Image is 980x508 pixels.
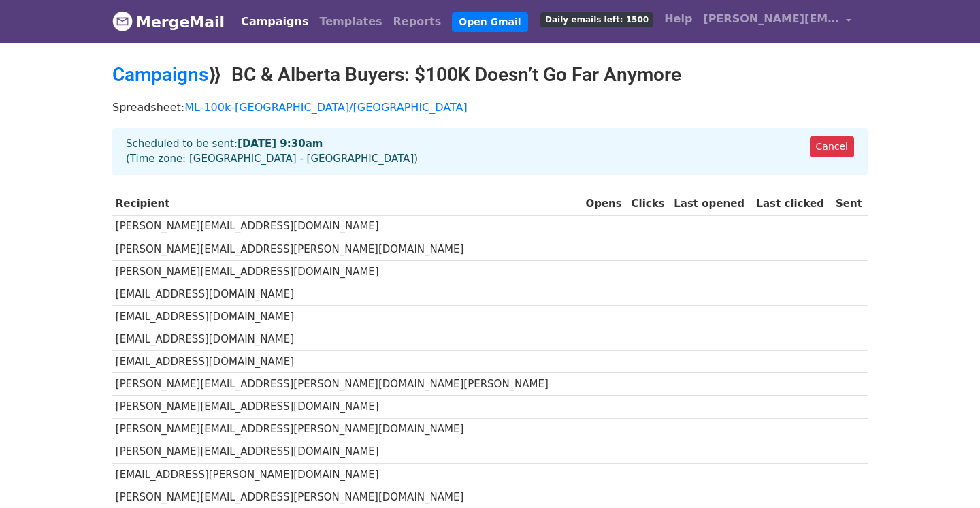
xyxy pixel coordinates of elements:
[112,215,583,238] td: [PERSON_NAME][EMAIL_ADDRESS][DOMAIN_NAME]
[753,193,833,215] th: Last clicked
[535,5,659,33] a: Daily emails left: 1500
[112,7,225,36] a: MergeMail
[112,418,583,441] td: [PERSON_NAME][EMAIL_ADDRESS][PERSON_NAME][DOMAIN_NAME]
[112,63,868,86] h2: ⟫ BC & Alberta Buyers: $100K Doesn’t Go Far Anymore
[659,5,698,33] a: Help
[112,238,583,260] td: [PERSON_NAME][EMAIL_ADDRESS][PERSON_NAME][DOMAIN_NAME]
[670,193,753,215] th: Last opened
[703,11,839,27] span: [PERSON_NAME][EMAIL_ADDRESS][DOMAIN_NAME]
[112,100,868,114] p: Spreadsheet:
[112,486,583,508] td: [PERSON_NAME][EMAIL_ADDRESS][PERSON_NAME][DOMAIN_NAME]
[628,193,671,215] th: Clicks
[112,463,583,486] td: [EMAIL_ADDRESS][PERSON_NAME][DOMAIN_NAME]
[235,8,314,35] a: Campaigns
[112,441,583,463] td: [PERSON_NAME][EMAIL_ADDRESS][DOMAIN_NAME]
[112,283,583,305] td: [EMAIL_ADDRESS][DOMAIN_NAME]
[832,193,868,215] th: Sent
[184,101,468,114] a: ML-100k-[GEOGRAPHIC_DATA]/[GEOGRAPHIC_DATA]
[112,260,583,283] td: [PERSON_NAME][EMAIL_ADDRESS][DOMAIN_NAME]
[112,128,868,175] div: Scheduled to be sent: (Time zone: [GEOGRAPHIC_DATA] - [GEOGRAPHIC_DATA])
[112,351,583,373] td: [EMAIL_ADDRESS][DOMAIN_NAME]
[112,306,583,328] td: [EMAIL_ADDRESS][DOMAIN_NAME]
[112,373,583,396] td: [PERSON_NAME][EMAIL_ADDRESS][PERSON_NAME][DOMAIN_NAME][PERSON_NAME]
[452,12,527,32] a: Open Gmail
[810,136,854,157] a: Cancel
[112,11,133,31] img: MergeMail logo
[112,193,583,215] th: Recipient
[112,328,583,351] td: [EMAIL_ADDRESS][DOMAIN_NAME]
[314,8,387,35] a: Templates
[238,138,323,150] strong: [DATE] 9:30am
[698,5,857,37] a: [PERSON_NAME][EMAIL_ADDRESS][DOMAIN_NAME]
[112,63,208,86] a: Campaigns
[540,12,653,27] span: Daily emails left: 1500
[112,396,583,418] td: [PERSON_NAME][EMAIL_ADDRESS][DOMAIN_NAME]
[583,193,628,215] th: Opens
[388,8,447,35] a: Reports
